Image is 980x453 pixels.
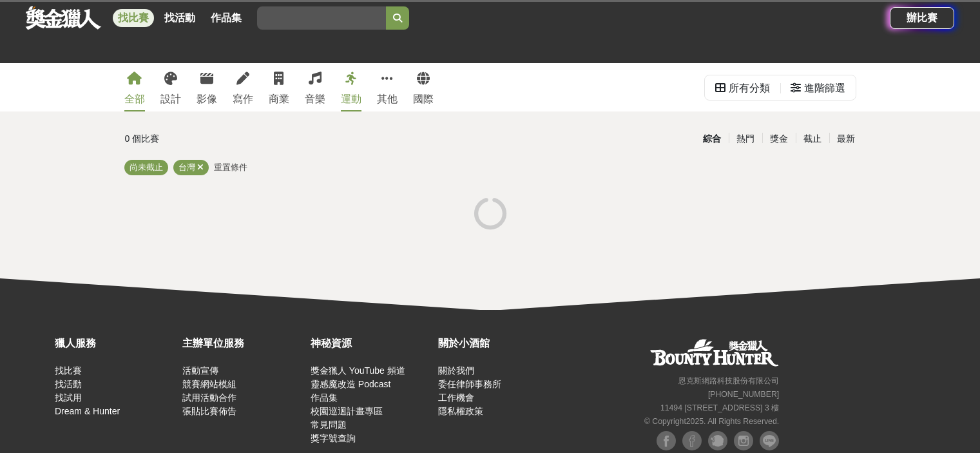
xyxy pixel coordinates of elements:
[438,406,483,416] a: 隱私權政策
[311,406,383,416] a: 校園巡迴計畫專區
[657,431,676,450] img: Facebook
[695,128,729,150] div: 綜合
[438,365,474,376] a: 關於我們
[729,128,762,150] div: 熱門
[804,75,845,101] div: 進階篩選
[233,63,253,111] a: 寫作
[708,431,727,450] img: Plurk
[311,336,432,351] div: 神秘資源
[113,9,154,27] a: 找比賽
[125,128,368,150] div: 0 個比賽
[311,392,338,403] a: 作品集
[734,431,753,450] img: Instagram
[413,63,434,111] a: 國際
[438,392,474,403] a: 工作機會
[160,92,181,107] div: 設計
[182,379,236,389] a: 競賽網站模組
[762,128,796,150] div: 獎金
[269,63,289,111] a: 商業
[829,128,863,150] div: 最新
[182,406,236,416] a: 張貼比賽佈告
[206,9,247,27] a: 作品集
[197,63,217,111] a: 影像
[311,419,347,430] a: 常見問題
[377,92,398,107] div: 其他
[311,379,390,389] a: 靈感魔改造 Podcast
[760,431,779,450] img: LINE
[159,9,200,27] a: 找活動
[341,92,361,107] div: 運動
[305,92,325,107] div: 音樂
[678,376,779,385] small: 恩克斯網路科技股份有限公司
[377,63,398,111] a: 其他
[890,7,954,29] a: 辦比賽
[311,365,405,376] a: 獎金獵人 YouTube 頻道
[796,128,829,150] div: 截止
[438,379,501,389] a: 委任律師事務所
[55,379,82,389] a: 找活動
[214,162,247,172] span: 重置條件
[729,75,770,101] div: 所有分類
[413,92,434,107] div: 國際
[644,417,779,426] small: © Copyright 2025 . All Rights Reserved.
[124,63,145,111] a: 全部
[311,433,356,443] a: 獎字號查詢
[438,336,559,351] div: 關於小酒館
[660,403,779,412] small: 11494 [STREET_ADDRESS] 3 樓
[160,63,181,111] a: 設計
[708,390,779,399] small: [PHONE_NUMBER]
[341,63,361,111] a: 運動
[55,365,82,376] a: 找比賽
[182,392,236,403] a: 試用活動合作
[124,92,145,107] div: 全部
[269,92,289,107] div: 商業
[682,431,702,450] img: Facebook
[182,365,218,376] a: 活動宣傳
[178,162,195,172] span: 台灣
[55,336,176,351] div: 獵人服務
[233,92,253,107] div: 寫作
[130,162,163,172] span: 尚未截止
[182,336,303,351] div: 主辦單位服務
[55,392,82,403] a: 找試用
[197,92,217,107] div: 影像
[305,63,325,111] a: 音樂
[55,406,120,416] a: Dream & Hunter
